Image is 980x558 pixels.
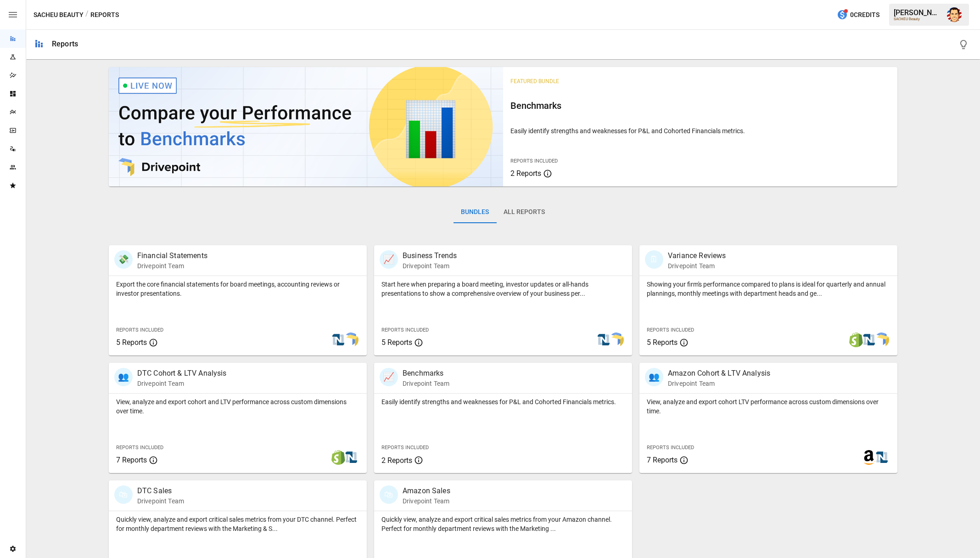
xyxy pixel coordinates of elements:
[137,485,184,496] p: DTC Sales
[862,333,876,347] img: netsuite
[52,39,78,48] div: Reports
[116,397,359,416] p: View, analyze and export cohort and LTV performance across custom dimensions over time.
[647,397,890,416] p: View, analyze and export cohort LTV performance across custom dimensions over time.
[403,250,457,261] p: Business Trends
[380,250,398,269] div: 📈
[510,78,559,85] span: Featured Bundle
[510,126,890,135] p: Easily identify strengths and weaknesses for P&L and Cohorted Financials metrics.
[381,445,429,451] span: Reports Included
[137,496,184,506] p: Drivepoint Team
[510,169,541,178] span: 2 Reports
[403,368,449,379] p: Benchmarks
[381,515,625,533] p: Quickly view, analyze and export critical sales metrics from your Amazon channel. Perfect for mon...
[668,368,770,379] p: Amazon Cohort & LTV Analysis
[454,201,496,223] button: Bundles
[894,17,941,21] div: SACHEU Beauty
[668,261,726,271] p: Drivepoint Team
[403,485,450,496] p: Amazon Sales
[331,333,346,347] img: netsuite
[116,456,147,464] span: 7 Reports
[403,261,457,271] p: Drivepoint Team
[116,445,163,451] span: Reports Included
[137,261,207,271] p: Drivepoint Team
[114,250,133,269] div: 💸
[403,496,450,506] p: Drivepoint Team
[380,485,398,504] div: 🛍
[116,327,163,333] span: Reports Included
[344,333,358,347] img: smart model
[609,333,624,347] img: smart model
[874,450,889,465] img: netsuite
[647,280,890,298] p: Showing your firm's performance compared to plans is ideal for quarterly and annual plannings, mo...
[137,379,227,388] p: Drivepoint Team
[496,201,552,223] button: All Reports
[137,368,227,379] p: DTC Cohort & LTV Analysis
[647,445,694,451] span: Reports Included
[668,250,726,261] p: Variance Reviews
[833,6,883,23] button: 0Credits
[380,368,398,386] div: 📈
[85,9,89,21] div: /
[850,9,879,21] span: 0 Credits
[109,67,503,186] img: video thumbnail
[647,456,678,464] span: 7 Reports
[381,280,625,298] p: Start here when preparing a board meeting, investor updates or all-hands presentations to show a ...
[137,250,207,261] p: Financial Statements
[947,7,962,22] img: Austin Gardner-Smith
[116,280,359,298] p: Export the core financial statements for board meetings, accounting reviews or investor presentat...
[344,450,358,465] img: netsuite
[331,450,346,465] img: shopify
[381,397,625,406] p: Easily identify strengths and weaknesses for P&L and Cohorted Financials metrics.
[941,2,967,28] button: Austin Gardner-Smith
[403,379,449,388] p: Drivepoint Team
[596,333,611,347] img: netsuite
[381,338,412,347] span: 5 Reports
[381,456,412,465] span: 2 Reports
[668,379,770,388] p: Drivepoint Team
[510,98,890,113] h6: Benchmarks
[116,515,359,533] p: Quickly view, analyze and export critical sales metrics from your DTC channel. Perfect for monthl...
[647,338,678,347] span: 5 Reports
[874,333,889,347] img: smart model
[381,327,429,333] span: Reports Included
[114,485,133,504] div: 🛍
[894,8,941,17] div: [PERSON_NAME]
[647,327,694,333] span: Reports Included
[114,368,133,386] div: 👥
[849,333,863,347] img: shopify
[34,9,84,21] button: SACHEU Beauty
[510,158,558,164] span: Reports Included
[116,338,147,347] span: 5 Reports
[645,368,663,386] div: 👥
[645,250,663,269] div: 🗓
[862,450,876,465] img: amazon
